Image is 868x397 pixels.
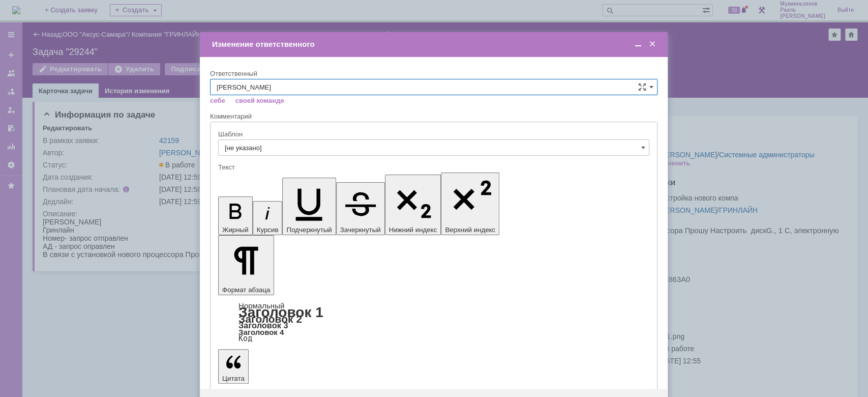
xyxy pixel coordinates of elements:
[445,226,495,234] span: Верхний индекс
[218,131,647,137] div: Шаблон
[257,226,279,234] span: Курсив
[210,97,225,105] a: себе
[441,173,499,235] button: Верхний индекс
[218,235,274,295] button: Формат абзаца
[286,226,332,234] span: Подчеркнутый
[218,196,253,235] button: Жирный
[224,33,230,41] span: G
[238,334,252,343] a: Код
[210,70,655,77] div: Ответственный
[238,328,284,336] a: Заголовок 4
[638,83,646,91] span: Сложная форма
[235,97,284,105] a: своей команде
[222,375,245,382] span: Цитата
[210,112,657,122] div: Комментарий
[238,301,284,310] a: Нормальный
[212,40,657,49] div: Изменение ответственного
[222,226,249,234] span: Жирный
[336,182,385,235] button: Зачеркнутый
[253,201,283,235] button: Курсив
[238,321,288,330] a: Заголовок 3
[647,40,657,49] span: Закрыть
[218,164,647,171] div: Текст
[282,178,336,235] button: Подчеркнутый
[385,175,441,235] button: Нижний индекс
[340,226,381,234] span: Зачеркнутый
[238,313,302,325] a: Заголовок 2
[230,33,408,41] span: ., 1 С, электронную почту, сканер [PERSON_NAME]
[218,349,249,384] button: Цитата
[222,286,270,294] span: Формат абзаца
[389,226,437,234] span: Нижний индекс
[238,304,323,320] a: Заголовок 1
[633,40,643,49] span: Свернуть (Ctrl + M)
[218,302,649,342] div: Формат абзаца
